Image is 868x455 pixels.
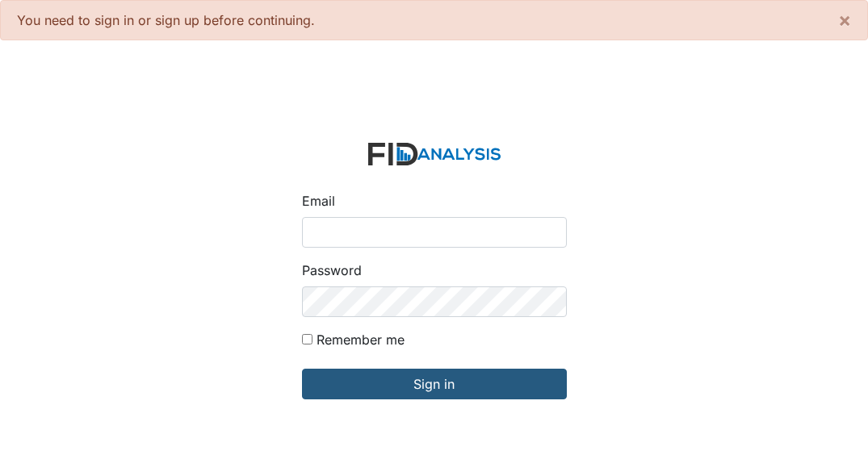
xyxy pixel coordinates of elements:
[317,330,405,349] label: Remember me
[838,8,851,31] span: ×
[368,143,501,166] img: logo-2fc8c6e3336f68795322cb6e9a2b9007179b544421de10c17bdaae8622450297.svg
[302,261,362,280] label: Password
[822,1,867,40] button: ×
[302,191,335,211] label: Email
[302,369,567,399] input: Sign in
